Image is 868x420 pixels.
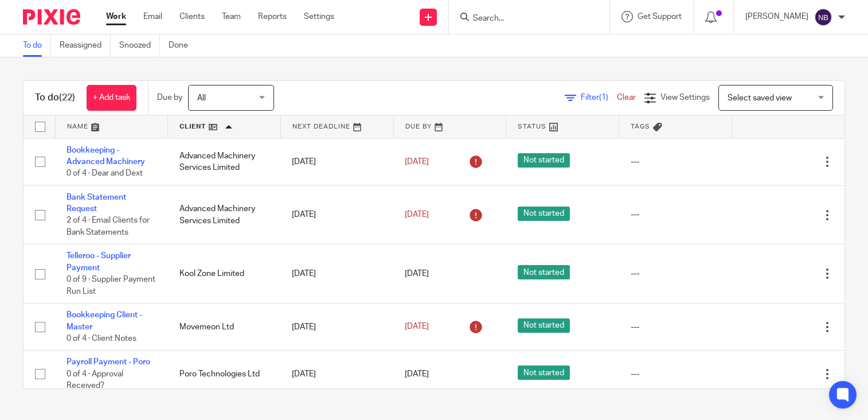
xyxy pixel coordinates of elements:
[518,265,570,279] span: Not started
[581,94,617,102] span: Filter
[67,217,150,237] span: 2 of 4 · Email Clients for Bank Statements
[280,244,393,304] td: [DATE]
[168,185,281,244] td: Advanced Machinery Services Limited
[617,94,636,102] a: Clear
[631,123,650,130] span: Tags
[638,13,682,21] span: Get Support
[59,93,75,102] span: (22)
[23,34,51,57] a: To do
[518,365,570,380] span: Not started
[405,370,429,378] span: [DATE]
[814,8,832,26] img: svg%3E
[67,335,136,343] span: 0 of 4 · Client Notes
[23,9,80,25] img: Pixie
[728,94,792,102] span: Select saved view
[179,11,205,22] a: Clients
[222,11,241,22] a: Team
[631,368,721,380] div: ---
[168,351,281,398] td: Poro Technologies Ltd
[280,138,393,185] td: [DATE]
[67,311,142,330] a: Bookkeeping Client - Master
[197,94,206,102] span: All
[405,270,429,278] span: [DATE]
[106,11,126,22] a: Work
[258,11,287,22] a: Reports
[660,94,710,102] span: View Settings
[518,207,570,221] span: Not started
[119,34,160,57] a: Snoozed
[405,323,429,331] span: [DATE]
[631,321,721,333] div: ---
[280,185,393,244] td: [DATE]
[67,169,143,177] span: 0 of 4 · Dear and Dext
[168,244,281,304] td: Kool Zone Limited
[67,193,126,213] a: Bank Statement Request
[518,153,570,168] span: Not started
[405,211,429,219] span: [DATE]
[472,14,575,24] input: Search
[745,11,808,22] p: [PERSON_NAME]
[599,94,608,102] span: (1)
[280,304,393,351] td: [DATE]
[67,275,155,295] span: 0 of 9 · Supplier Payment Run List
[157,92,182,103] p: Due by
[67,358,150,366] a: Payroll Payment - Poro
[87,85,136,111] a: + Add task
[304,11,334,22] a: Settings
[631,268,721,279] div: ---
[60,34,111,57] a: Reassigned
[143,11,162,22] a: Email
[67,370,123,390] span: 0 of 4 · Approval Received?
[405,158,429,166] span: [DATE]
[631,156,721,168] div: ---
[168,138,281,185] td: Advanced Machinery Services Limited
[169,34,197,57] a: Done
[67,146,145,166] a: Bookkeeping - Advanced Machinery
[67,252,131,271] a: Telleroo - Supplier Payment
[35,92,75,104] h1: To do
[168,304,281,351] td: Movemeon Ltd
[280,351,393,398] td: [DATE]
[518,318,570,333] span: Not started
[631,209,721,220] div: ---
